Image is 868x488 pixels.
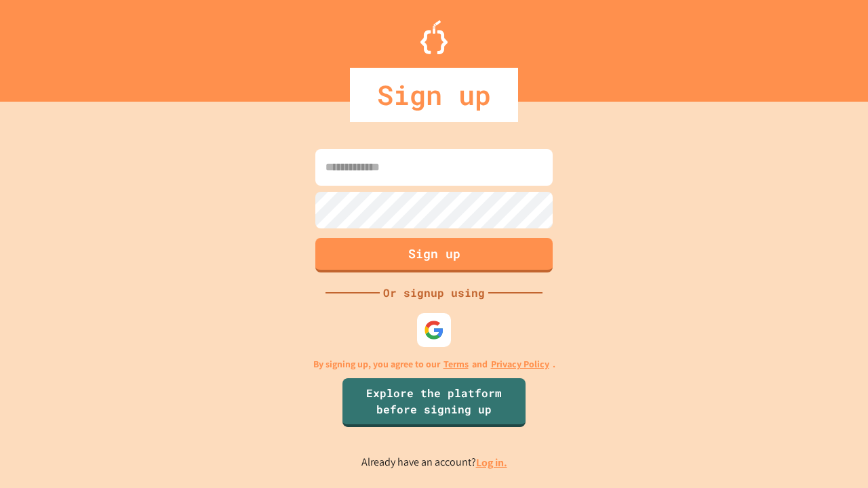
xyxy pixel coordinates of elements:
[350,68,518,122] div: Sign up
[755,375,854,432] iframe: chat widget
[424,320,444,340] img: google-icon.svg
[380,285,488,301] div: Or signup using
[420,20,448,54] img: Logo.svg
[342,378,526,427] a: Explore the platform before signing up
[313,357,555,371] p: By signing up, you agree to our and .
[476,455,507,470] a: Log in.
[811,434,854,474] iframe: chat widget
[361,454,507,471] p: Already have an account?
[315,238,553,272] button: Sign up
[443,357,469,371] a: Terms
[491,357,549,371] a: Privacy Policy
